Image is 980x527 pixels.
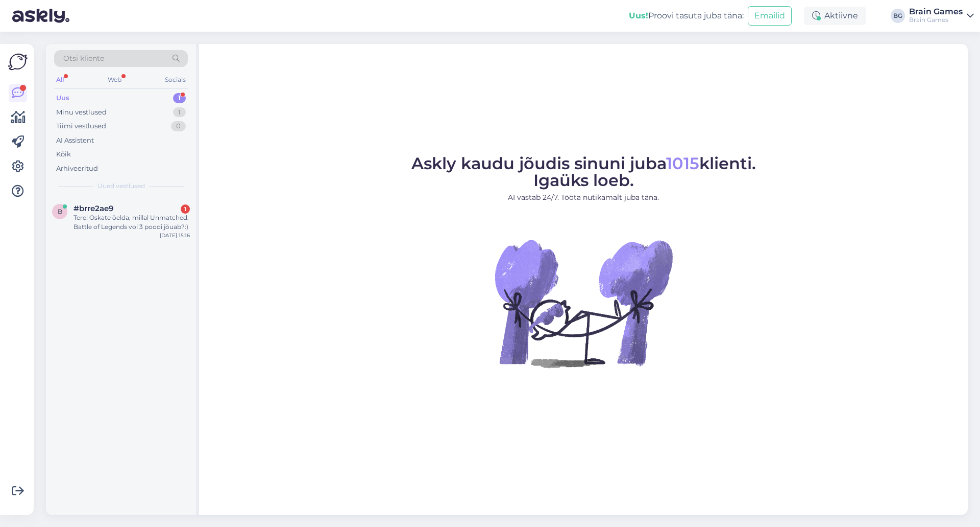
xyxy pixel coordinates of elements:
[73,204,113,213] span: #brre2ae9
[909,8,963,16] div: Brain Games
[411,192,756,203] p: AI vastab 24/7. Tööta nutikamalt juba täna.
[163,73,188,86] div: Socials
[629,11,648,20] b: Uus!
[666,153,699,173] span: 1015
[804,7,866,25] div: Aktiivne
[58,208,62,215] span: b
[748,6,792,26] button: Emailid
[73,213,190,232] div: Tere! Oskate öelda, millal Unmatched: Battle of Legends vol 3 poodi jõuab?:)
[56,93,69,103] div: Uus
[629,10,744,22] div: Proovi tasuta juba täna:
[173,93,186,103] div: 1
[411,153,756,190] span: Askly kaudu jõudis sinuni juba klienti. Igaüks loeb.
[909,8,974,24] a: Brain GamesBrain Games
[909,16,963,24] div: Brain Games
[56,107,107,118] div: Minu vestlused
[160,232,190,239] div: [DATE] 15:16
[106,73,124,86] div: Web
[56,149,71,159] div: Kõik
[56,121,106,131] div: Tiimi vestlused
[63,53,104,64] span: Otsi kliente
[56,164,98,174] div: Arhiveeritud
[492,211,675,395] img: No Chat active
[173,107,186,118] div: 1
[54,73,66,86] div: All
[891,9,905,23] div: BG
[171,121,186,131] div: 0
[181,204,190,214] div: 1
[8,52,28,72] img: Askly Logo
[56,135,94,146] div: AI Assistent
[97,181,145,191] span: Uued vestlused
